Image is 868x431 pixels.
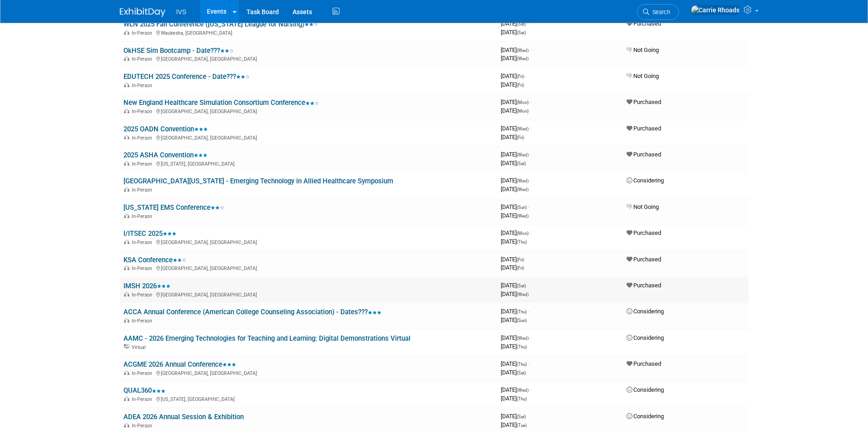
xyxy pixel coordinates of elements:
img: In-Person Event [124,161,129,166]
span: (Thu) [517,344,527,349]
span: Purchased [627,20,661,27]
span: Purchased [627,151,661,158]
div: [US_STATE], [GEOGRAPHIC_DATA] [123,160,493,167]
span: (Mon) [517,109,529,114]
a: EDUTECH 2025 Conference - Date??? [123,73,250,81]
span: Considering [627,413,664,420]
span: [DATE] [501,212,529,219]
span: [DATE] [501,20,529,27]
img: Virtual Event [124,344,129,349]
div: [GEOGRAPHIC_DATA], [GEOGRAPHIC_DATA] [123,369,493,376]
span: (Mon) [517,231,529,236]
span: (Fri) [517,257,524,262]
span: Considering [627,386,664,393]
img: In-Person Event [124,423,129,427]
span: Considering [627,308,664,315]
img: In-Person Event [124,318,129,322]
div: [GEOGRAPHIC_DATA], [GEOGRAPHIC_DATA] [123,291,493,298]
div: [GEOGRAPHIC_DATA], [GEOGRAPHIC_DATA] [123,238,493,245]
span: - [528,308,529,315]
span: - [527,282,529,289]
span: (Thu) [517,239,527,244]
span: [DATE] [501,203,529,210]
img: In-Person Event [124,56,129,61]
span: - [530,229,531,236]
span: Purchased [627,360,661,367]
a: New England Healthcare Simulation Consortium Conference [123,99,319,107]
span: [DATE] [501,317,527,323]
span: In-Person [132,109,155,114]
img: In-Person Event [124,239,129,244]
span: In-Person [132,83,155,88]
span: In-Person [132,30,155,36]
img: In-Person Event [124,265,129,270]
span: (Wed) [517,213,529,218]
span: In-Person [132,239,155,245]
span: [DATE] [501,81,524,88]
span: Virtual [132,344,148,350]
a: KSA Conference [123,256,186,264]
span: - [530,386,531,393]
span: - [527,413,529,420]
span: (Wed) [517,388,529,393]
span: - [530,125,531,132]
a: ACCA Annual Conference (American College Counseling Association) - Dates??? [123,308,381,316]
span: - [525,256,527,263]
span: (Wed) [517,178,529,183]
span: [DATE] [501,73,527,79]
span: [DATE] [501,386,531,393]
span: [DATE] [501,395,527,402]
span: In-Person [132,213,155,219]
span: (Thu) [517,362,527,367]
span: In-Person [132,292,155,298]
a: QUAL360 [123,386,165,395]
div: [US_STATE], [GEOGRAPHIC_DATA] [123,395,493,402]
img: In-Person Event [124,396,129,401]
span: In-Person [132,161,155,167]
span: (Wed) [517,126,529,131]
span: [DATE] [501,160,526,166]
span: (Fri) [517,74,524,79]
span: Purchased [627,282,661,289]
div: [GEOGRAPHIC_DATA], [GEOGRAPHIC_DATA] [123,107,493,114]
span: [DATE] [501,229,531,236]
div: Waukesha, [GEOGRAPHIC_DATA] [123,29,493,36]
span: In-Person [132,370,155,376]
span: In-Person [132,265,155,271]
span: IVS [176,8,187,16]
span: (Sun) [517,205,527,210]
span: [DATE] [501,29,526,36]
img: In-Person Event [124,187,129,192]
span: Not Going [627,47,659,53]
a: 2025 ASHA Convention [123,151,207,159]
img: In-Person Event [124,30,129,35]
span: (Fri) [517,83,524,88]
span: [DATE] [501,360,529,367]
a: 2025 OADN Convention [123,125,208,133]
span: In-Person [132,396,155,402]
a: AAMC - 2026 Emerging Technologies for Teaching and Learning: Digital Demonstrations Virtual [123,334,411,343]
span: Purchased [627,256,661,263]
span: [DATE] [501,151,531,158]
span: (Sat) [517,30,526,35]
span: - [530,99,531,105]
img: Carrie Rhoads [691,5,740,15]
span: - [530,151,531,158]
span: Purchased [627,99,661,105]
span: Not Going [627,203,659,210]
span: - [528,203,529,210]
div: [GEOGRAPHIC_DATA], [GEOGRAPHIC_DATA] [123,134,493,141]
a: ACGME 2026 Annual Conference [123,360,236,369]
a: [US_STATE] EMS Conference [123,203,224,212]
span: (Thu) [517,396,527,401]
span: [DATE] [501,256,527,263]
span: In-Person [132,187,155,193]
img: In-Person Event [124,135,129,140]
span: [DATE] [501,107,529,114]
img: In-Person Event [124,370,129,375]
span: Search [649,9,670,16]
a: Search [637,4,679,20]
span: (Sun) [517,318,527,323]
a: OkHSE Sim Bootcamp - Date??? [123,47,234,55]
span: [DATE] [501,125,531,132]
